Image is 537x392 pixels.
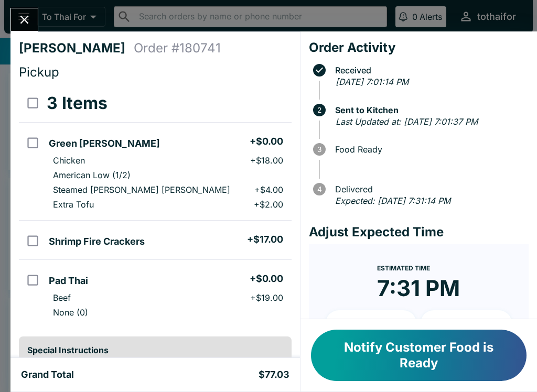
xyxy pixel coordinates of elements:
[309,40,529,56] h4: Order Activity
[53,155,85,166] p: Chicken
[19,40,134,56] h4: [PERSON_NAME]
[49,235,145,248] h5: Shrimp Fire Crackers
[336,116,478,127] em: Last Updated at: [DATE] 7:01:37 PM
[53,170,131,180] p: American Low (1/2)
[53,184,230,195] p: Steamed [PERSON_NAME] [PERSON_NAME]
[53,292,71,303] p: Beef
[254,199,283,210] p: + $2.00
[377,264,430,272] span: Estimated Time
[335,195,450,206] em: Expected: [DATE] 7:31:14 PM
[49,137,160,150] h5: Green [PERSON_NAME]
[250,135,283,148] h5: + $0.00
[254,184,283,195] p: + $4.00
[317,106,321,114] text: 2
[330,145,529,154] span: Food Ready
[47,93,108,114] h3: 3 Items
[377,275,460,302] time: 7:31 PM
[330,184,529,194] span: Delivered
[53,199,94,210] p: Extra Tofu
[259,368,289,381] h5: $77.03
[421,310,512,336] button: + 20
[330,66,529,75] span: Received
[250,155,283,166] p: + $18.00
[330,105,529,115] span: Sent to Kitchen
[11,8,38,31] button: Close
[49,275,88,287] h5: Pad Thai
[21,368,74,381] h5: Grand Total
[19,84,292,328] table: orders table
[247,233,283,246] h5: + $17.00
[134,40,221,56] h4: Order # 180741
[336,77,409,87] em: [DATE] 7:01:14 PM
[317,145,321,154] text: 3
[53,307,88,318] p: None (0)
[317,185,321,193] text: 4
[27,345,283,355] h6: Special Instructions
[250,273,283,285] h5: + $0.00
[250,292,283,303] p: + $19.00
[309,224,529,240] h4: Adjust Expected Time
[311,330,527,381] button: Notify Customer Food is Ready
[19,64,59,80] span: Pickup
[326,310,417,336] button: + 10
